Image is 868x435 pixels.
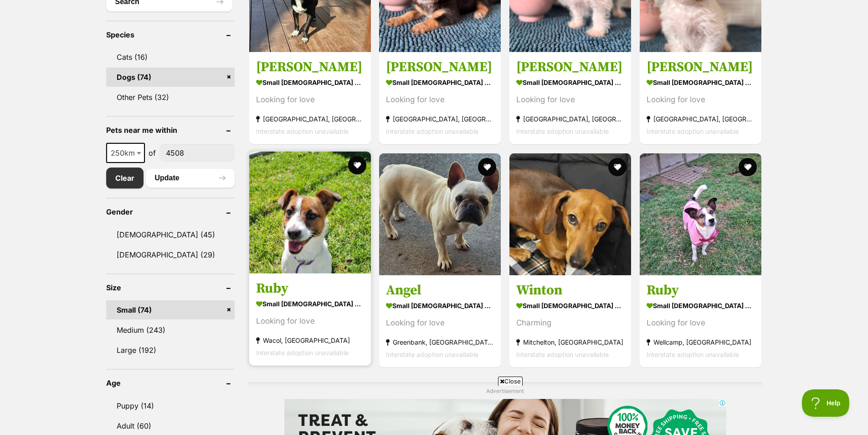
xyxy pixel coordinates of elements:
[647,299,755,312] strong: small [DEMOGRAPHIC_DATA] Dog
[256,113,364,126] strong: [GEOGRAPHIC_DATA], [GEOGRAPHIC_DATA]
[647,128,739,136] span: Interstate adoption unavailable
[256,349,349,356] span: Interstate adoption unavailable
[516,351,609,358] span: Interstate adoption unavailable
[213,389,655,430] iframe: Advertisement
[106,31,235,39] header: Species
[516,282,624,299] h3: Winton
[386,299,494,312] strong: small [DEMOGRAPHIC_DATA] Dog
[379,275,501,367] a: Angel small [DEMOGRAPHIC_DATA] Dog Looking for love Greenbank, [GEOGRAPHIC_DATA] Interstate adopt...
[647,113,755,126] strong: [GEOGRAPHIC_DATA], [GEOGRAPHIC_DATA]
[249,52,371,145] a: [PERSON_NAME] small [DEMOGRAPHIC_DATA] Dog Looking for love [GEOGRAPHIC_DATA], [GEOGRAPHIC_DATA] ...
[647,94,755,106] div: Looking for love
[149,147,156,158] span: of
[386,282,494,299] h3: Angel
[256,76,364,89] strong: small [DEMOGRAPHIC_DATA] Dog
[106,47,235,67] a: Cats (16)
[647,351,739,358] span: Interstate adoption unavailable
[106,396,235,415] a: Puppy (14)
[516,299,624,312] strong: small [DEMOGRAPHIC_DATA] Dog
[647,282,755,299] h3: Ruby
[802,389,850,417] iframe: Help Scout Beacon - Open
[256,334,364,346] strong: Wacol, [GEOGRAPHIC_DATA]
[516,317,624,329] div: Charming
[379,153,501,275] img: Angel - French Bulldog
[256,315,364,327] div: Looking for love
[256,94,364,106] div: Looking for love
[106,283,235,292] header: Size
[106,379,235,387] header: Age
[379,52,501,145] a: [PERSON_NAME] small [DEMOGRAPHIC_DATA] Dog Looking for love [GEOGRAPHIC_DATA], [GEOGRAPHIC_DATA] ...
[739,158,757,176] button: favourite
[516,76,624,89] strong: small [DEMOGRAPHIC_DATA] Dog
[348,156,366,174] button: favourite
[386,113,494,126] strong: [GEOGRAPHIC_DATA], [GEOGRAPHIC_DATA]
[159,144,235,162] input: postcode
[107,147,144,159] span: 250km
[256,128,349,136] span: Interstate adoption unavailable
[498,377,523,386] span: Close
[106,168,144,189] a: Clear
[509,275,631,367] a: Winton small [DEMOGRAPHIC_DATA] Dog Charming Mitchelton, [GEOGRAPHIC_DATA] Interstate adoption un...
[516,128,609,136] span: Interstate adoption unavailable
[386,128,478,136] span: Interstate adoption unavailable
[106,341,235,360] a: Large (192)
[256,59,364,76] h3: [PERSON_NAME]
[509,52,631,145] a: [PERSON_NAME] small [DEMOGRAPHIC_DATA] Dog Looking for love [GEOGRAPHIC_DATA], [GEOGRAPHIC_DATA] ...
[640,275,761,367] a: Ruby small [DEMOGRAPHIC_DATA] Dog Looking for love Wellcamp, [GEOGRAPHIC_DATA] Interstate adoptio...
[516,59,624,76] h3: [PERSON_NAME]
[106,225,235,244] a: [DEMOGRAPHIC_DATA] (45)
[386,336,494,348] strong: Greenbank, [GEOGRAPHIC_DATA]
[516,336,624,348] strong: Mitchelton, [GEOGRAPHIC_DATA]
[386,317,494,329] div: Looking for love
[386,76,494,89] strong: small [DEMOGRAPHIC_DATA] Dog
[509,153,631,275] img: Winton - Dachshund (Miniature Smooth Haired) Dog
[386,94,494,106] div: Looking for love
[608,158,627,176] button: favourite
[106,126,235,134] header: Pets near me within
[146,169,235,187] button: Update
[647,59,755,76] h3: [PERSON_NAME]
[516,94,624,106] div: Looking for love
[106,88,235,107] a: Other Pets (32)
[640,52,761,145] a: [PERSON_NAME] small [DEMOGRAPHIC_DATA] Dog Looking for love [GEOGRAPHIC_DATA], [GEOGRAPHIC_DATA] ...
[256,280,364,297] h3: Ruby
[106,208,235,216] header: Gender
[106,320,235,340] a: Medium (243)
[106,245,235,264] a: [DEMOGRAPHIC_DATA] (29)
[647,336,755,348] strong: Wellcamp, [GEOGRAPHIC_DATA]
[647,76,755,89] strong: small [DEMOGRAPHIC_DATA] Dog
[386,351,478,358] span: Interstate adoption unavailable
[647,317,755,329] div: Looking for love
[478,158,496,176] button: favourite
[386,59,494,76] h3: [PERSON_NAME]
[516,113,624,126] strong: [GEOGRAPHIC_DATA], [GEOGRAPHIC_DATA]
[249,152,371,273] img: Ruby - Jack Russell Terrier Dog
[640,153,761,275] img: Ruby - Jack Russell Terrier Dog
[249,273,371,366] a: Ruby small [DEMOGRAPHIC_DATA] Dog Looking for love Wacol, [GEOGRAPHIC_DATA] Interstate adoption u...
[106,300,235,320] a: Small (74)
[106,143,145,163] span: 250km
[256,297,364,310] strong: small [DEMOGRAPHIC_DATA] Dog
[106,68,235,87] a: Dogs (74)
